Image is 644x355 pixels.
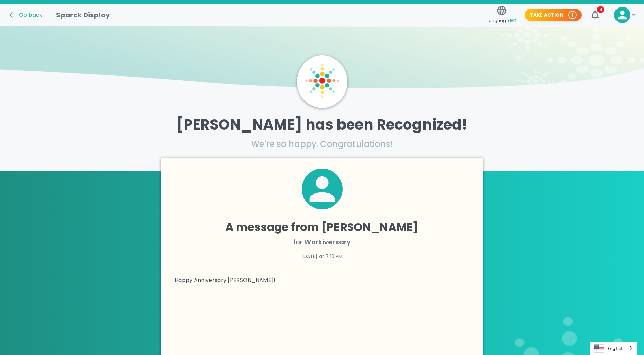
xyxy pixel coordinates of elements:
[174,253,470,260] p: [DATE] at 7:10 PM
[587,7,603,23] button: 4
[304,237,351,247] span: Workiversary
[305,64,339,98] img: Sparck logo
[484,3,519,27] button: Language:en
[597,6,604,13] span: 4
[510,16,516,24] span: en
[56,10,110,20] h1: Sparck Display
[590,342,637,355] a: English
[8,11,42,19] button: Go back
[487,16,516,25] span: Language:
[174,220,470,234] h4: A message from [PERSON_NAME]
[590,342,637,355] aside: Language selected: English
[174,237,470,248] p: for
[174,276,470,284] p: Happy Anniversary [PERSON_NAME]!
[572,12,573,18] p: 1
[590,342,637,355] div: Language
[525,9,582,21] button: Take Action 1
